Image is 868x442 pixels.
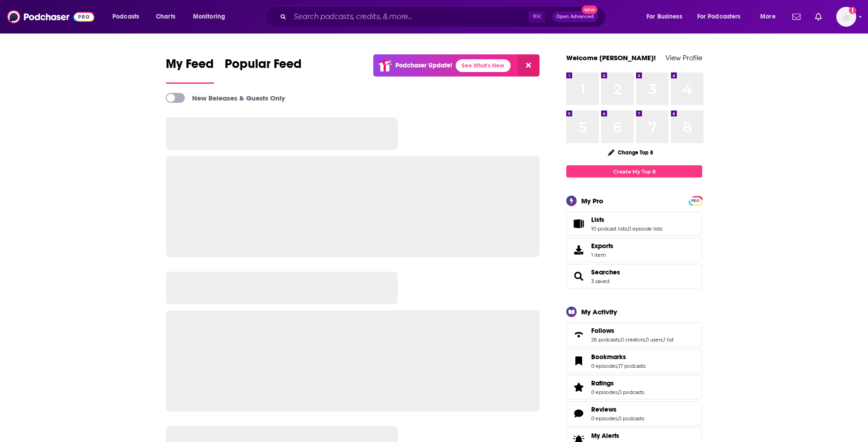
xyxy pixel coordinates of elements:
[591,327,674,335] a: Follows
[591,242,613,250] span: Exports
[617,415,618,422] span: ,
[621,336,645,343] a: 0 creators
[603,147,659,158] button: Change Top 8
[7,8,94,25] img: Podchaser - Follow, Share and Rate Podcasts
[591,415,617,422] a: 0 episodes
[156,10,175,23] span: Charts
[591,327,614,335] span: Follows
[591,252,613,258] span: 1 item
[225,56,302,84] a: Popular Feed
[754,10,787,24] button: open menu
[591,389,617,395] a: 0 episodes
[591,432,619,440] span: My Alerts
[581,307,617,316] div: My Activity
[849,7,856,14] svg: Add a profile image
[582,5,598,14] span: New
[645,336,646,343] span: ,
[552,11,598,22] button: Open AdvancedNew
[566,401,702,426] span: Reviews
[591,405,644,413] a: Reviews
[691,10,754,24] button: open menu
[591,226,627,232] a: 10 podcast lists
[591,336,620,343] a: 26 podcasts
[617,389,618,395] span: ,
[193,10,225,23] span: Monitoring
[187,10,237,24] button: open menu
[166,56,214,84] a: My Feed
[225,56,302,77] span: Popular Feed
[663,336,664,343] span: ,
[395,62,452,69] p: Podchaser Update!
[290,10,528,24] input: Search podcasts, credits, & more...
[591,353,646,361] a: Bookmarks
[591,216,662,224] a: Lists
[569,355,588,367] a: Bookmarks
[760,10,776,23] span: More
[646,336,663,343] a: 0 users
[591,405,617,413] span: Reviews
[627,226,628,232] span: ,
[166,56,214,77] span: My Feed
[591,379,614,387] span: Ratings
[617,363,618,369] span: ,
[166,93,285,103] a: New Releases & Guests Only
[556,14,594,19] span: Open Advanced
[569,407,588,420] a: Reviews
[106,10,151,24] button: open menu
[566,238,702,262] a: Exports
[618,363,646,369] a: 17 podcasts
[569,244,588,256] span: Exports
[697,10,741,23] span: For Podcasters
[566,322,702,347] span: Follows
[591,216,604,224] span: Lists
[836,7,856,27] span: Logged in as BaltzandCompany
[591,379,644,387] a: Ratings
[274,6,614,27] div: Search podcasts, credits, & more...
[789,9,804,24] a: Show notifications dropdown
[836,7,856,27] img: User Profile
[690,197,701,204] span: PRO
[620,336,621,343] span: ,
[581,197,603,205] div: My Pro
[591,268,620,276] a: Searches
[566,53,656,62] a: Welcome [PERSON_NAME]!
[528,11,545,23] span: ⌘ K
[569,217,588,230] a: Lists
[566,375,702,399] span: Ratings
[569,328,588,341] a: Follows
[618,415,644,422] a: 0 podcasts
[628,226,662,232] a: 0 episode lists
[566,165,702,178] a: Create My Top 8
[569,270,588,283] a: Searches
[618,389,644,395] a: 0 podcasts
[591,278,609,284] a: 3 saved
[690,197,701,204] a: PRO
[112,10,139,23] span: Podcasts
[811,9,825,24] a: Show notifications dropdown
[665,53,702,62] a: View Profile
[566,264,702,288] span: Searches
[150,10,181,24] a: Charts
[591,353,626,361] span: Bookmarks
[591,363,617,369] a: 0 episodes
[566,211,702,236] span: Lists
[640,10,694,24] button: open menu
[836,7,856,27] button: Show profile menu
[456,59,511,72] a: See What's New
[569,381,588,394] a: Ratings
[566,349,702,373] span: Bookmarks
[646,10,682,23] span: For Business
[664,336,674,343] a: 1 list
